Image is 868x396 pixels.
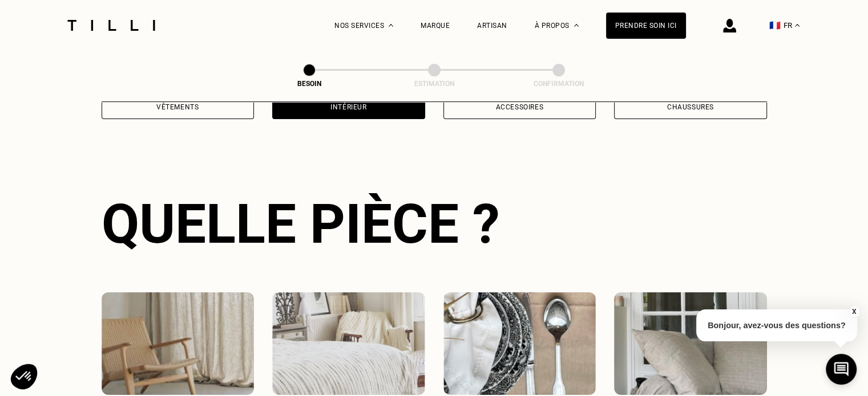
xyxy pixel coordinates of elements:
[502,80,616,88] div: Confirmation
[252,80,366,88] div: Besoin
[63,20,159,31] img: Logo du service de couturière Tilli
[614,292,767,395] img: Tilli retouche votre Canapé & chaises
[495,104,543,111] div: Accessoires
[102,192,767,256] div: Quelle pièce ?
[477,22,507,30] a: Artisan
[330,104,366,111] div: Intérieur
[769,20,781,31] span: 🇫🇷
[667,104,714,111] div: Chaussures
[377,80,491,88] div: Estimation
[272,292,425,395] img: Tilli retouche votre Linge de lit
[723,19,736,32] img: icône connexion
[696,309,857,341] p: Bonjour, avez-vous des questions?
[389,24,393,27] img: Menu déroulant
[574,24,579,27] img: Menu déroulant à propos
[102,292,255,395] img: Tilli retouche votre Rideau
[606,13,686,39] a: Prendre soin ici
[156,104,199,111] div: Vêtements
[795,24,800,27] img: menu déroulant
[443,292,596,395] img: Tilli retouche votre Linge de table
[421,22,450,30] a: Marque
[848,305,859,318] button: X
